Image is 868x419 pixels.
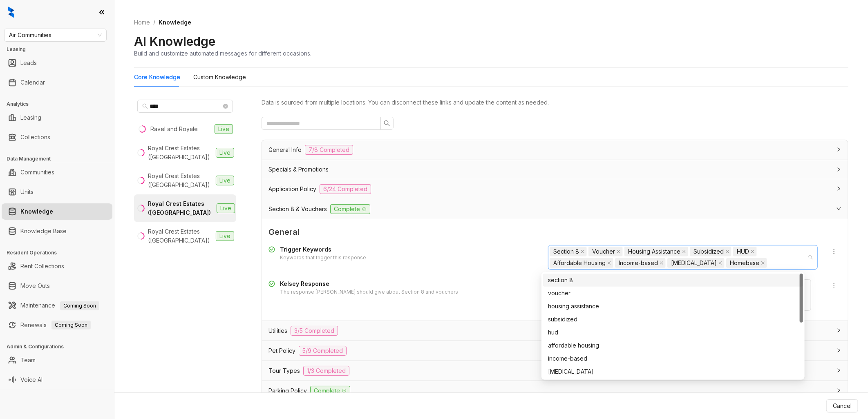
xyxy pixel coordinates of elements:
[543,352,803,365] div: income-based
[268,145,302,154] span: General Info
[216,231,234,241] span: Live
[262,381,848,401] div: Parking PolicyComplete
[2,317,112,333] li: Renewals
[615,258,666,268] span: Income-based
[134,73,180,82] div: Core Knowledge
[262,140,848,160] div: General Info7/8 Completed
[837,186,841,191] span: collapsed
[310,386,350,396] span: Complete
[682,250,686,254] span: close
[2,352,112,368] li: Team
[2,297,112,314] li: Maintenance
[2,74,112,91] li: Calendar
[550,247,587,256] span: Section 8
[2,278,112,294] li: Move Outs
[268,326,287,335] span: Utilities
[831,283,837,289] span: more
[268,386,307,395] span: Parking Policy
[215,124,233,134] span: Live
[761,261,765,265] span: close
[223,104,228,109] span: close-circle
[280,254,366,262] div: Keywords that trigger this response
[617,250,621,254] span: close
[262,321,848,341] div: Utilities3/5 Completed
[132,18,152,27] a: Home
[280,288,458,296] div: The response [PERSON_NAME] should give about Section 8 and vouchers
[262,341,848,361] div: Pet Policy5/9 Completed
[548,354,798,363] div: income-based
[20,129,50,145] a: Collections
[831,248,837,255] span: more
[7,46,114,53] h3: Leasing
[148,172,213,189] div: Royal Crest Estates ([GEOGRAPHIC_DATA])
[694,247,724,256] span: Subsidized
[581,250,585,254] span: close
[20,372,43,388] a: Voice AI
[548,341,798,350] div: affordable housing
[837,206,841,211] span: expanded
[548,302,798,311] div: housing assistance
[837,147,841,152] span: collapsed
[280,279,458,288] div: Kelsey Response
[553,247,579,256] span: Section 8
[142,103,148,109] span: search
[660,261,664,265] span: close
[20,74,45,91] a: Calendar
[751,250,755,254] span: close
[60,301,99,310] span: Coming Soon
[20,164,54,181] a: Communities
[553,259,606,267] span: Affordable Housing
[837,368,841,373] span: collapsed
[7,249,114,256] h3: Resident Operations
[262,199,848,219] div: Section 8 & VouchersComplete
[134,33,215,49] h2: AI Knowledge
[268,185,316,194] span: Application Policy
[9,29,102,41] span: Air Communities
[7,100,114,108] h3: Analytics
[262,179,848,199] div: Application Policy6/24 Completed
[216,148,234,158] span: Live
[268,346,295,355] span: Pet Policy
[2,223,112,239] li: Knowledge Base
[548,367,798,376] div: [MEDICAL_DATA]
[217,203,235,213] span: Live
[216,176,234,185] span: Live
[2,203,112,220] li: Knowledge
[837,388,841,393] span: collapsed
[320,184,371,194] span: 6/24 Completed
[837,328,841,333] span: collapsed
[268,366,300,375] span: Tour Types
[262,160,848,179] div: Specials & Promotions
[2,372,112,388] li: Voice AI
[619,259,658,267] span: Income-based
[2,129,112,145] li: Collections
[150,125,198,134] div: Ravel and Royale
[543,287,803,300] div: voucher
[550,258,613,268] span: Affordable Housing
[299,346,347,356] span: 5/9 Completed
[2,55,112,71] li: Leads
[20,317,91,333] a: RenewalsComing Soon
[148,144,213,162] div: Royal Crest Estates ([GEOGRAPHIC_DATA])
[51,321,91,330] span: Coming Soon
[330,204,370,214] span: Complete
[548,276,798,285] div: section 8
[548,315,798,324] div: subsidized
[730,259,759,267] span: Homebase
[543,313,803,326] div: subsidized
[628,247,680,256] span: Housing Assistance
[548,289,798,298] div: voucher
[592,247,615,256] span: Voucher
[20,184,34,200] a: Units
[548,328,798,337] div: hud
[20,258,64,274] a: Rent Collections
[20,352,36,368] a: Team
[268,165,329,174] span: Specials & Promotions
[291,326,338,336] span: 3/5 Completed
[148,227,213,245] div: Royal Crest Estates ([GEOGRAPHIC_DATA])
[2,184,112,200] li: Units
[262,361,848,381] div: Tour Types1/3 Completed
[2,164,112,181] li: Communities
[624,247,688,256] span: Housing Assistance
[148,199,213,217] div: Royal Crest Estates ([GEOGRAPHIC_DATA])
